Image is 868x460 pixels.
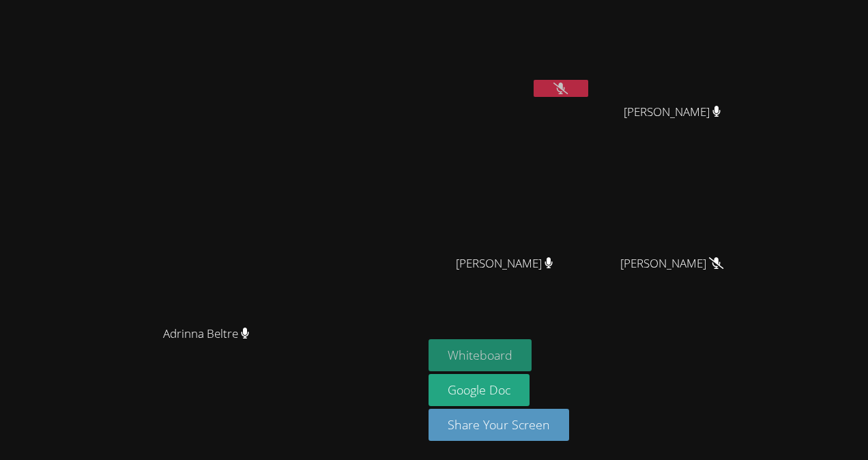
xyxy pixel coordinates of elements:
[620,254,723,274] span: [PERSON_NAME]
[429,409,569,441] button: Share Your Screen
[624,102,721,122] span: [PERSON_NAME]
[429,374,530,406] a: Google Doc
[163,324,250,344] span: Adrinna Beltre
[429,339,532,371] button: Whiteboard
[456,254,553,274] span: [PERSON_NAME]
